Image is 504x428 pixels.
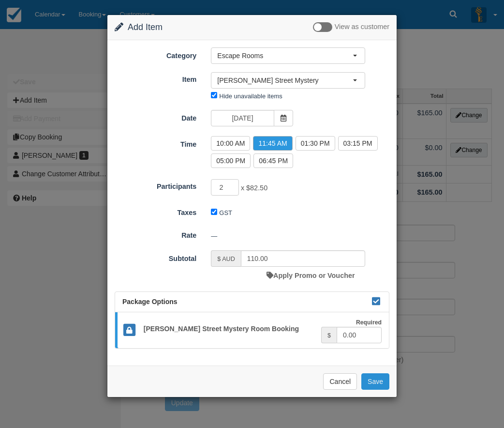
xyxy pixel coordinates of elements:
label: Participants [107,178,204,192]
label: 06:45 PM [253,153,293,168]
label: Time [107,136,204,150]
label: Taxes [107,204,204,218]
strong: Required [356,319,382,326]
label: 01:30 PM [296,136,335,151]
span: x $82.50 [241,184,267,192]
a: Apply Promo or Voucher [267,272,355,279]
label: Date [107,110,204,123]
label: GST [219,209,232,216]
label: Category [107,47,204,61]
label: 10:00 AM [211,136,250,151]
button: [PERSON_NAME] Street Mystery [211,72,365,89]
span: Escape Rooms [217,51,353,61]
div: — [204,228,397,244]
a: [PERSON_NAME] Street Mystery Room Booking Required $ [115,312,389,349]
span: Package Options [122,298,178,306]
label: Item [107,71,204,85]
h5: [PERSON_NAME] Street Mystery Room Booking [136,325,321,333]
label: 11:45 AM [253,136,292,151]
label: 05:00 PM [211,153,251,168]
label: 03:15 PM [338,136,378,151]
small: $ AUD [217,256,235,262]
span: View as customer [335,23,389,31]
label: Hide unavailable items [219,92,282,100]
input: Participants [211,179,239,196]
label: Rate [107,227,204,241]
button: Cancel [323,373,357,390]
label: Subtotal [107,250,204,264]
button: Save [361,373,389,390]
small: $ [327,332,331,339]
button: Escape Rooms [211,47,365,64]
span: Add Item [128,22,163,32]
span: [PERSON_NAME] Street Mystery [217,76,353,85]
